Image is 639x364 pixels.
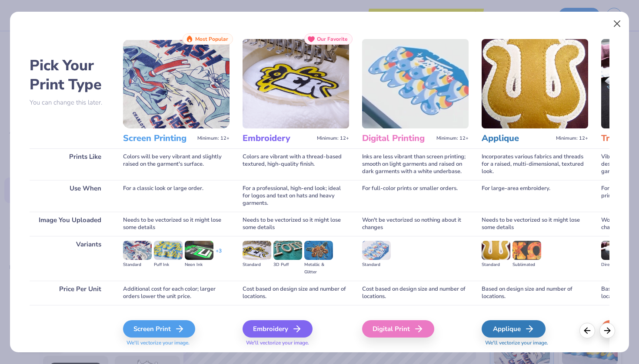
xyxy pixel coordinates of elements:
[243,261,271,269] div: Standard
[362,39,469,128] img: Digital Printing
[609,16,626,32] button: Close
[154,241,183,260] img: Puff Ink
[556,135,588,141] span: Minimum: 12+
[243,39,349,128] img: Embroidery
[362,320,434,338] div: Digital Print
[30,148,110,180] div: Prints Like
[154,261,183,269] div: Puff Ink
[123,180,230,212] div: For a classic look or large order.
[123,148,230,180] div: Colors will be very vibrant and slightly raised on the garment's surface.
[304,241,333,260] img: Metallic & Glitter
[362,241,391,260] img: Standard
[123,339,230,347] span: We'll vectorize your image.
[362,281,469,305] div: Cost based on design size and number of locations.
[123,281,230,305] div: Additional cost for each color; larger orders lower the unit price.
[30,180,110,212] div: Use When
[185,241,213,260] img: Neon Ink
[482,212,588,236] div: Needs to be vectorized so it might lose some details
[123,261,152,269] div: Standard
[601,261,630,269] div: Direct-to-film
[243,241,271,260] img: Standard
[243,320,313,338] div: Embroidery
[513,261,541,269] div: Sublimated
[362,133,433,144] h3: Digital Printing
[317,135,349,141] span: Minimum: 12+
[482,133,552,144] h3: Applique
[482,339,588,347] span: We'll vectorize your image.
[216,247,222,262] div: + 3
[243,180,349,212] div: For a professional, high-end look; ideal for logos and text on hats and heavy garments.
[482,39,588,128] img: Applique
[123,212,230,236] div: Needs to be vectorized so it might lose some details
[362,148,469,180] div: Inks are less vibrant than screen printing; smooth on light garments and raised on dark garments ...
[362,212,469,236] div: Won't be vectorized so nothing about it changes
[123,133,194,144] h3: Screen Printing
[30,56,110,94] h2: Pick Your Print Type
[513,241,541,260] img: Sublimated
[30,99,110,106] p: You can change this later.
[482,180,588,212] div: For large-area embroidery.
[436,135,469,141] span: Minimum: 12+
[185,261,213,269] div: Neon Ink
[243,133,313,144] h3: Embroidery
[317,36,348,42] span: Our Favorite
[273,261,302,269] div: 3D Puff
[482,281,588,305] div: Based on design size and number of locations.
[304,261,333,276] div: Metallic & Glitter
[362,180,469,212] div: For full-color prints or smaller orders.
[243,339,349,347] span: We'll vectorize your image.
[123,320,195,338] div: Screen Print
[30,212,110,236] div: Image You Uploaded
[482,320,546,338] div: Applique
[273,241,302,260] img: 3D Puff
[30,281,110,305] div: Price Per Unit
[197,135,230,141] span: Minimum: 12+
[195,36,228,42] span: Most Popular
[243,148,349,180] div: Colors are vibrant with a thread-based textured, high-quality finish.
[482,241,510,260] img: Standard
[123,39,230,128] img: Screen Printing
[243,281,349,305] div: Cost based on design size and number of locations.
[601,241,630,260] img: Direct-to-film
[243,212,349,236] div: Needs to be vectorized so it might lose some details
[362,261,391,269] div: Standard
[482,148,588,180] div: Incorporates various fabrics and threads for a raised, multi-dimensional, textured look.
[123,241,152,260] img: Standard
[482,261,510,269] div: Standard
[30,236,110,281] div: Variants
